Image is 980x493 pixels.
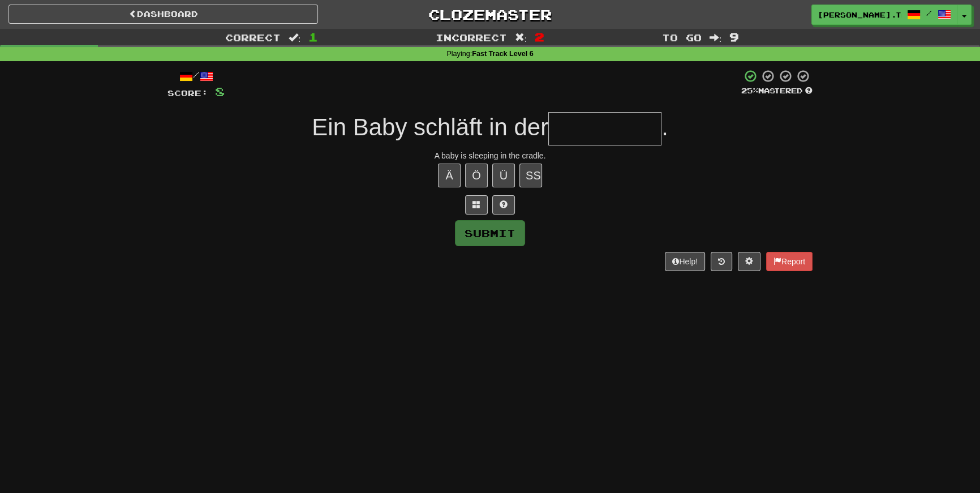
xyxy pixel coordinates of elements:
button: Round history (alt+y) [711,252,732,271]
a: Dashboard [8,5,318,24]
span: : [515,33,527,42]
button: Report [766,252,813,271]
button: Help! [665,252,705,271]
a: [PERSON_NAME].tang / [811,5,957,25]
span: . [661,114,668,140]
span: : [289,33,301,42]
strong: Fast Track Level 6 [472,50,534,58]
span: Incorrect [436,32,507,43]
span: 8 [215,84,225,98]
span: 1 [308,30,318,44]
button: SS [519,164,542,187]
span: Correct [225,32,281,43]
span: / [926,9,932,17]
span: 25 % [741,86,758,95]
button: Switch sentence to multiple choice alt+p [465,195,488,215]
button: Ö [465,164,488,187]
span: : [710,33,722,42]
div: Mastered [741,86,813,96]
div: A baby is sleeping in the cradle. [167,150,813,161]
span: 2 [535,30,544,44]
button: Ü [492,164,515,187]
button: Single letter hint - you only get 1 per sentence and score half the points! alt+h [492,195,515,215]
span: Score: [167,88,208,98]
a: Clozemaster [335,5,644,24]
span: Ein Baby schläft in der [312,114,548,140]
div: / [167,69,225,83]
button: Ä [438,164,461,187]
span: [PERSON_NAME].tang [818,10,901,20]
span: 9 [729,30,739,44]
button: Submit [455,220,525,246]
span: To go [662,32,702,43]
